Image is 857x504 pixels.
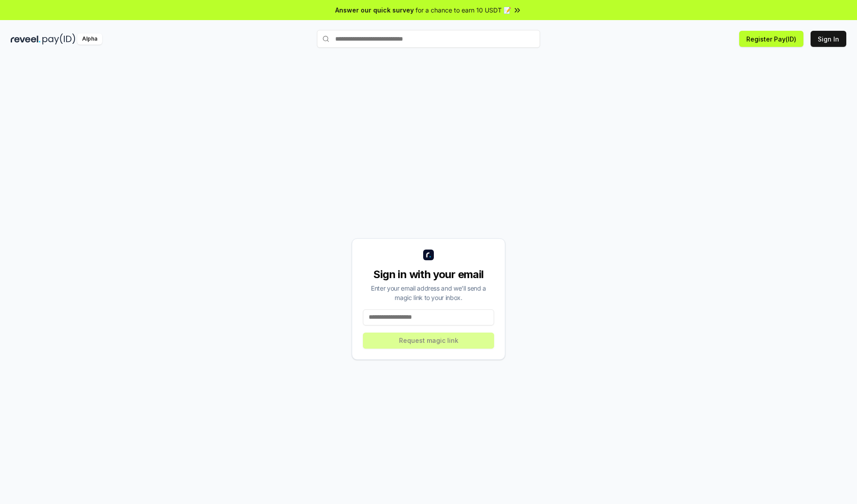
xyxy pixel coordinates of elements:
img: reveel_dark [11,33,41,45]
button: Sign In [811,31,846,47]
img: pay_id [42,33,75,45]
img: logo_small [423,250,434,260]
span: for a chance to earn 10 USDT 📝 [416,5,511,15]
div: Sign in with your email [363,267,494,282]
button: Register Pay(ID) [739,31,803,47]
div: Alpha [77,33,102,45]
div: Enter your email address and we’ll send a magic link to your inbox. [363,283,494,302]
span: Answer our quick survey [335,5,414,15]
